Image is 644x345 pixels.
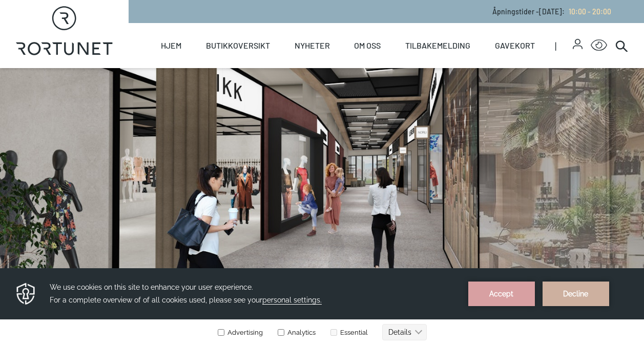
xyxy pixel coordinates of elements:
a: Tilbakemelding [405,23,470,68]
a: Om oss [354,23,381,68]
a: Hjem [161,23,181,68]
input: Analytics [278,61,284,68]
a: 10:00 - 20:00 [565,7,611,16]
h3: We use cookies on this site to enhance your user experience. For a complete overview of of all co... [50,13,455,38]
span: | [555,23,573,68]
input: Essential [330,61,337,68]
p: Åpningstider - [DATE] : [492,6,611,17]
img: Privacy reminder [15,13,37,38]
a: Nyheter [295,23,330,68]
input: Advertising [218,61,224,68]
button: Open Accessibility Menu [591,37,607,54]
text: Details [388,60,411,68]
a: Butikkoversikt [206,23,270,68]
span: 10:00 - 20:00 [569,7,611,16]
label: Analytics [276,60,316,68]
a: Gavekort [495,23,535,68]
span: personal settings. [262,28,322,36]
button: Decline [543,13,609,38]
label: Advertising [217,60,263,68]
button: Accept [468,13,535,38]
label: Essential [328,60,368,68]
button: Details [382,56,427,72]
